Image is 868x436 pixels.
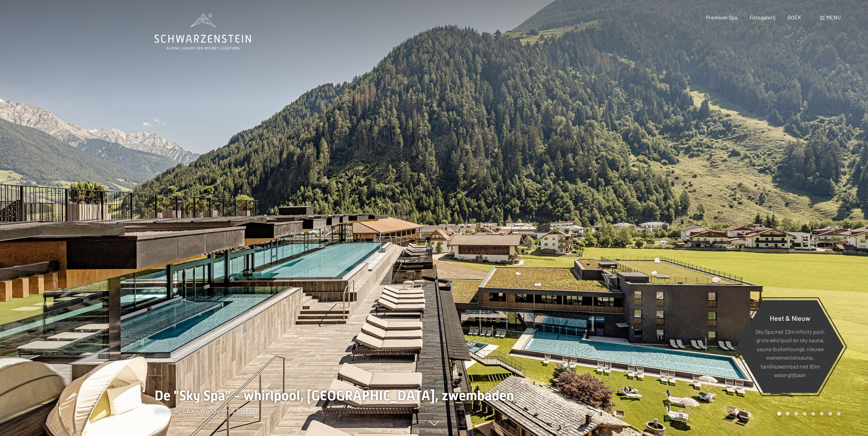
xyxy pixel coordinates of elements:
div: Carrousel paginering [775,412,841,416]
div: Carrousel Pagina 6 [820,412,824,416]
div: Carrouselpagina 1 (huidige dia) [777,412,781,416]
div: Carrousel Pagina 7 [828,412,832,416]
div: Carrousel Pagina 3 [794,412,798,416]
font: Heet & Nieuw [770,314,810,322]
font: menu [826,14,841,20]
a: Heet & Nieuw Sky Spa met 23m infinity pool, grote whirlpool en sky sauna, sauna-buitenlounge, nie... [736,300,844,393]
a: BOEK [788,14,801,20]
div: Carrouselpagina 2 [786,412,790,416]
font: Sky Spa met 23m infinity pool, grote whirlpool en sky sauna, sauna-buitenlounge, nieuwe evenement... [755,328,825,378]
div: Carrousel Pagina 8 [837,412,841,416]
a: Fotogalerij [750,14,776,20]
div: Carrousel Pagina 5 [811,412,815,416]
a: Premium Spa [706,14,737,20]
div: Carrousel Pagina 4 [803,412,807,416]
